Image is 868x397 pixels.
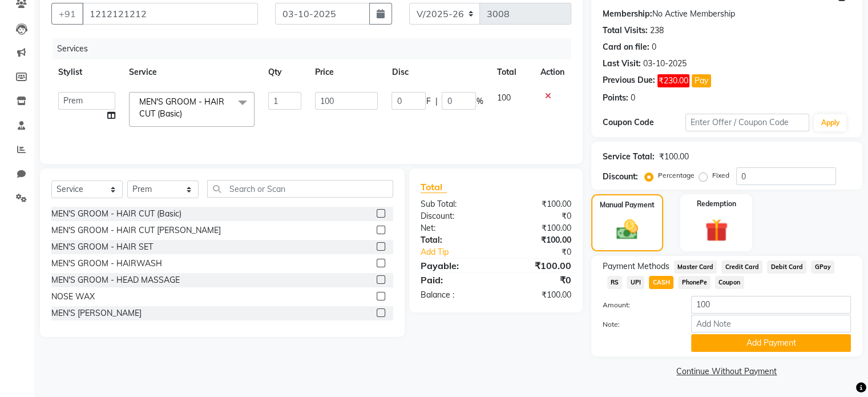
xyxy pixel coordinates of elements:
[691,296,851,314] input: Amount
[510,246,579,258] div: ₹0
[603,117,685,129] div: Coupon Code
[476,95,483,107] span: %
[51,208,181,220] div: MEN'S GROOM - HAIR CUT (Basic)
[412,289,496,301] div: Balance :
[603,74,655,87] div: Previous Due:
[811,260,834,274] span: GPay
[603,8,851,20] div: No Active Membership
[412,234,496,246] div: Total:
[715,276,744,289] span: Coupon
[51,59,122,85] th: Stylist
[308,59,385,85] th: Price
[412,259,496,272] div: Payable:
[603,25,648,37] div: Total Visits:
[652,41,656,53] div: 0
[182,109,187,119] a: x
[496,273,580,287] div: ₹0
[385,59,490,85] th: Disc
[767,260,806,274] span: Debit Card
[698,216,735,244] img: _gift.svg
[496,93,510,103] span: 100
[603,260,669,272] span: Payment Methods
[490,59,533,85] th: Total
[435,95,437,107] span: |
[603,58,641,70] div: Last Visit:
[51,241,153,253] div: MEN'S GROOM - HAIR SET
[426,95,430,107] span: F
[412,198,496,210] div: Sub Total:
[412,222,496,234] div: Net:
[496,289,580,301] div: ₹100.00
[51,291,95,303] div: NOSE WAX
[603,8,652,20] div: Membership:
[712,170,729,181] label: Fixed
[603,171,638,183] div: Discount:
[412,246,510,258] a: Add Tip
[139,97,224,119] span: MEN'S GROOM - HAIR CUT (Basic)
[51,307,142,319] div: MEN'S [PERSON_NAME]
[691,315,851,332] input: Add Note
[603,92,628,104] div: Points:
[51,274,180,286] div: MEN'S GROOM - HEAD MASSAGE
[627,276,644,289] span: UPI
[603,41,649,53] div: Card on file:
[496,234,580,246] div: ₹100.00
[685,114,810,131] input: Enter Offer / Coupon Code
[691,334,851,352] button: Add Payment
[594,300,683,310] label: Amount:
[594,319,683,330] label: Note:
[631,92,635,104] div: 0
[51,3,83,25] button: +91
[421,181,447,193] span: Total
[607,276,623,289] span: RS
[207,180,393,198] input: Search or Scan
[594,366,860,378] a: Continue Without Payment
[51,224,221,236] div: MEN'S GROOM - HAIR CUT [PERSON_NAME]
[692,74,711,87] button: Pay
[603,151,655,163] div: Service Total:
[649,276,673,289] span: CASH
[657,74,689,87] span: ₹230.00
[643,58,687,70] div: 03-10-2025
[412,273,496,287] div: Paid:
[51,258,162,270] div: MEN'S GROOM - HAIRWASH
[609,217,645,242] img: _cash.svg
[261,59,308,85] th: Qty
[674,260,717,274] span: Master Card
[600,200,655,210] label: Manual Payment
[697,199,736,209] label: Redemption
[82,3,258,25] input: Search by Name/Mobile/Email/Code
[53,38,580,59] div: Services
[412,210,496,222] div: Discount:
[721,260,762,274] span: Credit Card
[122,59,261,85] th: Service
[496,259,580,272] div: ₹100.00
[496,198,580,210] div: ₹100.00
[658,170,695,181] label: Percentage
[678,276,710,289] span: PhonePe
[496,210,580,222] div: ₹0
[814,114,846,131] button: Apply
[659,151,689,163] div: ₹100.00
[496,222,580,234] div: ₹100.00
[650,25,664,37] div: 238
[534,59,571,85] th: Action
